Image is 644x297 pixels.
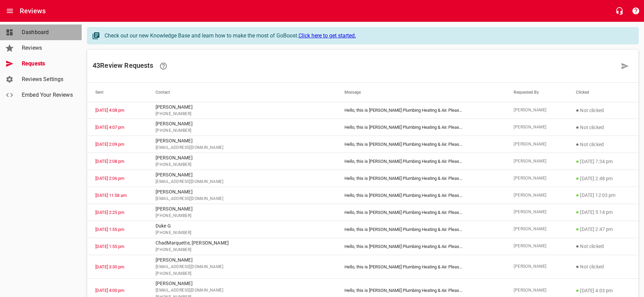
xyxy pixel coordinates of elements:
[156,171,328,178] p: [PERSON_NAME]
[336,221,506,238] td: Hello, this is [PERSON_NAME] Plumbing Heating & Air. Pleas ...
[514,107,559,114] span: [PERSON_NAME]
[22,60,74,68] span: Requests
[95,108,124,113] a: [DATE] 4:08 pm
[95,210,124,215] a: [DATE] 2:25 pm
[95,193,127,198] a: [DATE] 11:58 am
[22,44,74,52] span: Reviews
[156,247,328,253] span: [PHONE_NUMBER]
[95,159,124,164] a: [DATE] 2:08 pm
[576,191,630,199] p: [DATE] 12:03 pm
[156,178,328,185] span: [EMAIL_ADDRESS][DOMAIN_NAME]
[336,136,506,153] td: Hello, this is [PERSON_NAME] Plumbing Heating & Air. Pleas ...
[156,230,328,236] span: [PHONE_NUMBER]
[617,58,633,74] a: Request a review
[95,288,124,293] a: [DATE] 4:00 pm
[576,208,630,216] p: [DATE] 5:14 pm
[156,239,328,247] p: ChadMarquette, [PERSON_NAME]
[336,204,506,221] td: Hello, this is [PERSON_NAME] Plumbing Heating & Air. Pleas ...
[156,154,328,161] p: [PERSON_NAME]
[20,5,46,16] h6: Reviews
[22,91,74,99] span: Embed Your Reviews
[155,58,172,74] a: Learn how requesting reviews can improve your online presence
[156,144,328,151] span: [EMAIL_ADDRESS][DOMAIN_NAME]
[576,192,579,198] span: ●
[95,176,124,181] a: [DATE] 2:06 pm
[576,286,630,295] p: [DATE] 4:03 pm
[156,205,328,213] p: [PERSON_NAME]
[22,75,74,83] span: Reviews Settings
[95,227,124,232] a: [DATE] 1:55 pm
[611,3,628,19] button: Live Chat
[156,264,328,270] span: [EMAIL_ADDRESS][DOMAIN_NAME]
[576,124,579,130] span: ●
[156,161,328,168] span: [PHONE_NUMBER]
[93,58,617,74] h6: 43 Review Request s
[156,104,328,111] p: [PERSON_NAME]
[514,158,559,165] span: [PERSON_NAME]
[576,141,579,147] span: ●
[87,83,147,102] th: Sent
[156,120,328,127] p: [PERSON_NAME]
[336,170,506,187] td: Hello, this is [PERSON_NAME] Plumbing Heating & Air. Pleas ...
[514,192,559,199] span: [PERSON_NAME]
[95,125,124,130] a: [DATE] 4:07 pm
[336,187,506,204] td: Hello, this is [PERSON_NAME] Plumbing Heating & Air. Pleas ...
[336,102,506,119] td: Hello, this is [PERSON_NAME] Plumbing Heating & Air. Pleas ...
[514,175,559,182] span: [PERSON_NAME]
[576,209,579,215] span: ●
[156,188,328,196] p: [PERSON_NAME]
[336,238,506,255] td: Hello, this is [PERSON_NAME] Plumbing Heating & Air. Pleas ...
[576,243,579,249] span: ●
[95,264,124,269] a: [DATE] 3:30 pm
[156,127,328,134] span: [PHONE_NUMBER]
[156,137,328,144] p: [PERSON_NAME]
[576,226,579,232] span: ●
[576,263,630,271] p: Not clicked
[514,226,559,233] span: [PERSON_NAME]
[22,28,74,36] span: Dashboard
[336,83,506,102] th: Message
[576,107,579,113] span: ●
[514,124,559,131] span: [PERSON_NAME]
[95,142,124,147] a: [DATE] 2:09 pm
[576,174,630,183] p: [DATE] 2:48 pm
[628,3,644,19] button: Support Portal
[568,83,639,102] th: Clicked
[104,32,631,40] div: Check out our new Knowledge Base and learn how to make the most of GoBoost.
[505,83,567,102] th: Requested By
[576,287,579,294] span: ●
[514,209,559,216] span: [PERSON_NAME]
[576,123,630,131] p: Not clicked
[576,157,630,166] p: [DATE] 7:34 pm
[514,243,559,250] span: [PERSON_NAME]
[576,158,579,165] span: ●
[95,244,124,249] a: [DATE] 1:55 pm
[156,196,328,202] span: [EMAIL_ADDRESS][DOMAIN_NAME]
[156,213,328,219] span: [PHONE_NUMBER]
[156,256,328,264] p: [PERSON_NAME]
[147,83,336,102] th: Contact
[156,270,328,277] span: [PHONE_NUMBER]
[576,225,630,233] p: [DATE] 2:47 pm
[156,111,328,118] span: [PHONE_NUMBER]
[336,119,506,136] td: Hello, this is [PERSON_NAME] Plumbing Heating & Air. Pleas ...
[156,222,328,230] p: Duke G
[299,32,356,39] a: Click here to get started.
[576,140,630,148] p: Not clicked
[514,263,559,270] span: [PERSON_NAME]
[336,255,506,279] td: Hello, this is [PERSON_NAME] Plumbing Heating & Air. Pleas ...
[514,287,559,294] span: [PERSON_NAME]
[156,287,328,294] span: [EMAIL_ADDRESS][DOMAIN_NAME]
[576,263,579,270] span: ●
[576,242,630,250] p: Not clicked
[576,106,630,114] p: Not clicked
[576,175,579,182] span: ●
[156,280,328,287] p: [PERSON_NAME]
[2,3,18,19] button: Open drawer
[514,141,559,148] span: [PERSON_NAME]
[336,153,506,170] td: Hello, this is [PERSON_NAME] Plumbing Heating & Air. Pleas ...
